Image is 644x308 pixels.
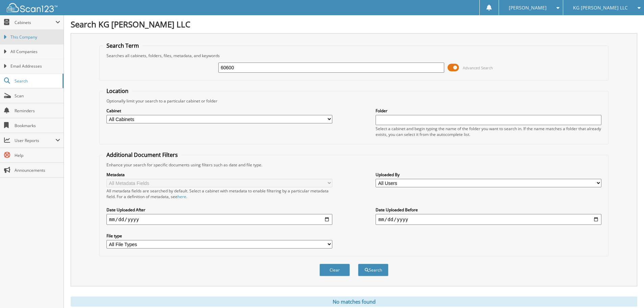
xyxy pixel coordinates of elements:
[106,233,332,239] label: File type
[103,98,605,104] div: Optionally limit your search to a particular cabinet or folder
[573,6,628,10] span: KG [PERSON_NAME] LLC
[376,207,601,213] label: Date Uploaded Before
[106,108,332,114] label: Cabinet
[358,264,388,276] button: Search
[106,188,332,199] div: All metadata fields are searched by default. Select a cabinet with metadata to enable filtering b...
[10,34,60,40] span: This Company
[15,108,60,114] span: Reminders
[103,42,142,49] legend: Search Term
[376,108,601,114] label: Folder
[7,3,57,12] img: scan123-logo-white.svg
[71,297,637,307] div: No matches found
[10,63,60,69] span: Email Addresses
[106,172,332,177] label: Metadata
[71,19,637,30] h1: Search KG [PERSON_NAME] LLC
[10,49,60,55] span: All Companies
[463,65,493,70] span: Advanced Search
[319,264,350,276] button: Clear
[15,20,55,25] span: Cabinets
[509,6,547,10] span: [PERSON_NAME]
[103,151,181,159] legend: Additional Document Filters
[177,194,186,199] a: here
[15,78,59,84] span: Search
[15,93,60,99] span: Scan
[106,207,332,213] label: Date Uploaded After
[103,53,605,58] div: Searches all cabinets, folders, files, metadata, and keywords
[103,87,132,95] legend: Location
[376,172,601,177] label: Uploaded By
[376,214,601,225] input: end
[106,214,332,225] input: start
[15,123,60,128] span: Bookmarks
[15,152,60,158] span: Help
[103,162,605,168] div: Enhance your search for specific documents using filters such as date and file type.
[610,276,644,308] iframe: Chat Widget
[15,138,55,143] span: User Reports
[15,167,60,173] span: Announcements
[376,126,601,137] div: Select a cabinet and begin typing the name of the folder you want to search in. If the name match...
